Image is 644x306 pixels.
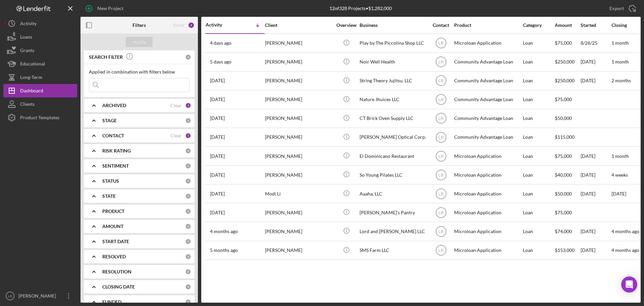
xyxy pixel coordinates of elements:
div: Community Advantage Loan [454,72,521,90]
b: PRODUCT [102,209,124,214]
div: So Young Pilates LLC [360,166,427,184]
time: 2025-08-22 15:25 [210,116,225,121]
div: $50,000 [555,110,580,127]
b: SEARCH FILTER [89,54,123,60]
div: 1 [185,133,191,139]
div: [DATE] [581,242,611,259]
time: 2025-06-12 17:02 [210,210,225,215]
div: Open Intercom Messenger [621,276,637,293]
div: [PERSON_NAME] [265,128,332,146]
div: 0 [185,178,191,184]
text: LR [438,191,444,196]
div: $250,000 [555,72,580,90]
button: Activity [3,17,77,30]
button: Loans [3,30,77,44]
div: [PERSON_NAME] [17,289,60,304]
div: Community Advantage Loan [454,53,521,71]
div: 0 [185,163,191,169]
div: Community Advantage Loan [454,128,521,146]
text: LR [438,41,444,46]
div: Clients [20,97,35,113]
div: [PERSON_NAME] [265,166,332,184]
div: Clear [170,133,182,138]
button: Educational [3,57,77,71]
b: RISK RATING [102,148,131,154]
div: Loan [523,166,554,184]
div: Microloan Application [454,242,521,259]
button: Grants [3,44,77,57]
div: $75,000 [555,204,580,221]
div: Loan [523,91,554,108]
div: [DATE] [581,166,611,184]
div: [DATE] [581,222,611,240]
time: 1 month [611,153,629,159]
div: Microloan Application [454,185,521,203]
text: LR [438,229,444,234]
div: [PERSON_NAME] [265,72,332,90]
div: $40,000 [555,166,580,184]
div: Community Advantage Loan [454,91,521,108]
div: 0 [185,269,191,275]
button: Dashboard [3,84,77,97]
div: Product [454,23,521,28]
div: New Project [97,2,123,15]
time: 1 month [611,59,629,64]
text: LR [438,97,444,102]
div: $75,000 [555,91,580,108]
time: 4 weeks [611,172,628,178]
time: 2025-08-22 15:15 [210,134,225,140]
div: 0 [185,299,191,305]
div: Category [523,23,554,28]
div: Lord and [PERSON_NAME] LLC [360,222,427,240]
div: $74,000 [555,222,580,240]
div: Loan [523,204,554,221]
div: [PERSON_NAME] Optical Corp. [360,128,427,146]
div: Community Advantage Loan [454,110,521,127]
div: 0 [185,223,191,229]
div: [PERSON_NAME] [265,91,332,108]
div: Long-Term [20,71,42,86]
div: Loan [523,53,554,71]
div: Applied in combination with filters below [89,69,190,75]
time: 2025-08-21 19:41 [210,154,225,159]
div: [PERSON_NAME] [265,34,332,52]
div: Clear [170,103,182,108]
div: [PERSON_NAME]'s Pantry [360,204,427,221]
b: SENTIMENT [102,163,129,169]
div: 2 [188,22,195,29]
div: Educational [20,57,45,72]
div: Microloan Application [454,166,521,184]
div: Activity [20,17,37,32]
div: Loan [523,110,554,127]
div: [DATE] [581,185,611,203]
time: 2025-08-05 18:08 [210,172,225,178]
div: $115,000 [555,128,580,146]
time: 2025-06-26 20:59 [210,191,225,196]
div: Aaaha, LLC [360,185,427,203]
div: String Theory Jujitsu, LLC [360,72,427,90]
div: Loan [523,34,554,52]
div: Microloan Application [454,204,521,221]
text: LR [438,210,444,215]
div: 0 [185,208,191,214]
div: Loan [523,242,554,259]
div: 0 [185,284,191,290]
button: Product Templates [3,111,77,124]
b: STATUS [102,178,119,184]
b: FUNDED [102,299,121,305]
div: Amount [555,23,580,28]
div: Export [609,2,624,15]
div: 1 [185,102,191,108]
div: [PERSON_NAME] [265,110,332,127]
div: Product Templates [20,111,59,126]
time: 2025-08-22 19:13 [210,97,225,102]
div: [DATE] [581,53,611,71]
b: RESOLUTION [102,269,131,274]
div: 0 [185,118,191,124]
div: Loan [523,147,554,165]
div: $250,000 [555,53,580,71]
div: 0 [185,254,191,260]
